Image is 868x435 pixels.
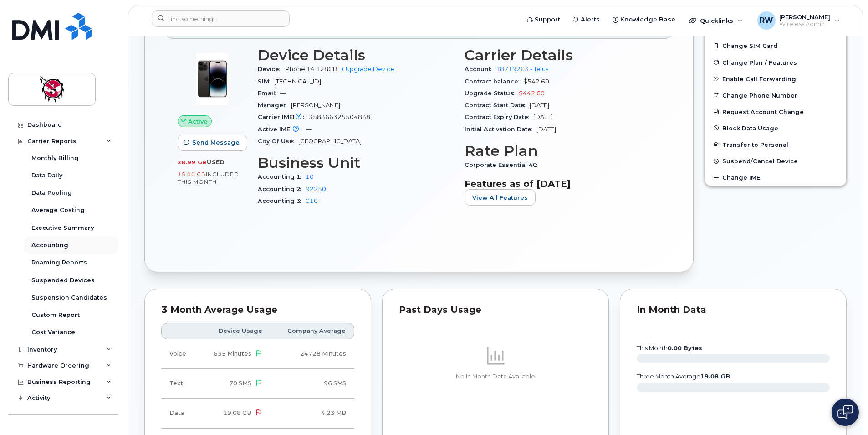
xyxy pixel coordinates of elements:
span: Suspend/Cancel Device [722,158,798,165]
span: Wireless Admin [779,21,830,28]
span: Accounting 1 [258,173,306,180]
button: View All Features [465,189,536,206]
span: $442.60 [519,90,545,97]
span: 70 SMS [229,380,251,387]
span: Enable Call Forwarding [722,75,796,82]
span: [DATE] [536,126,556,133]
span: 635 Minutes [214,350,251,357]
span: Accounting 2 [258,186,306,192]
th: Company Average [271,323,354,339]
button: Enable Call Forwarding [705,71,846,87]
span: iPhone 14 128GB [284,66,337,72]
a: Support [521,10,567,29]
a: 92250 [306,186,326,192]
span: 358366325504838 [309,114,370,120]
td: 24728 Minutes [271,339,354,369]
td: 96 SMS [271,369,354,399]
span: Initial Activation Date [465,126,536,133]
button: Change Phone Number [705,87,846,104]
button: Transfer to Personal [705,136,846,153]
img: image20231002-4137094-12l9yso.jpeg [185,52,240,106]
text: this month [636,345,702,352]
div: Quicklinks [683,11,749,30]
button: Change Plan / Features [705,54,846,71]
button: Change SIM Card [705,37,846,54]
a: 10 [306,173,314,180]
span: Knowledge Base [620,15,675,24]
button: Change IMEI [705,169,846,186]
a: Alerts [567,10,606,29]
span: — [280,90,286,97]
span: Carrier IMEI [258,114,309,120]
span: [PERSON_NAME] [291,102,340,109]
span: Upgrade Status [465,90,519,97]
span: Account [465,66,496,72]
input: Find something... [152,10,290,27]
div: 3 Month Average Usage [161,306,354,315]
a: 18719263 - Telus [496,66,548,72]
span: Accounting 3 [258,197,306,204]
td: 4.23 MB [271,399,354,428]
span: SIM [258,78,274,85]
span: — [306,126,312,133]
span: used [207,159,225,166]
button: Suspend/Cancel Device [705,153,846,169]
span: Corporate Essential 40 [465,161,542,168]
span: 15.00 GB [178,171,206,177]
span: Email [258,90,280,97]
button: Request Account Change [705,104,846,120]
span: [DATE] [533,114,553,120]
span: [GEOGRAPHIC_DATA] [298,138,362,145]
span: [PERSON_NAME] [779,13,830,21]
span: 28.99 GB [178,159,207,166]
span: Contract Expiry Date [465,114,533,120]
div: In Month Data [637,306,830,315]
span: Manager [258,102,291,109]
span: Support [535,15,560,24]
button: Send Message [178,135,247,151]
span: Alerts [581,15,600,24]
span: Quicklinks [700,17,733,24]
h3: Device Details [258,47,454,63]
div: Rhonda Wildman [751,11,846,30]
h3: Carrier Details [465,47,660,63]
a: 010 [306,197,318,204]
td: Voice [161,339,198,369]
span: City Of Use [258,138,298,145]
img: Open chat [837,405,853,419]
tspan: 0.00 Bytes [668,345,702,352]
span: Change Plan / Features [722,59,797,66]
h3: Rate Plan [465,143,660,159]
td: Data [161,399,198,428]
span: Active [188,117,208,126]
h3: Business Unit [258,155,454,171]
a: + Upgrade Device [341,66,394,72]
span: Device [258,66,284,72]
span: $542.60 [523,78,549,85]
span: Send Message [192,138,240,147]
span: RW [760,15,773,26]
span: [DATE] [530,102,549,109]
span: Contract balance [465,78,523,85]
span: 19.08 GB [223,409,251,416]
button: Block Data Usage [705,120,846,136]
p: No In Month Data Available [399,373,592,381]
tspan: 19.08 GB [700,373,730,380]
text: three month average [636,373,730,380]
span: [TECHNICAL_ID] [274,78,321,85]
td: Text [161,369,198,399]
h3: Features as of [DATE] [465,178,660,189]
span: Active IMEI [258,126,306,133]
a: Knowledge Base [606,10,682,29]
span: Contract Start Date [465,102,530,109]
span: included this month [178,171,239,186]
th: Device Usage [198,323,271,339]
div: Past Days Usage [399,306,592,315]
span: View All Features [472,193,528,202]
